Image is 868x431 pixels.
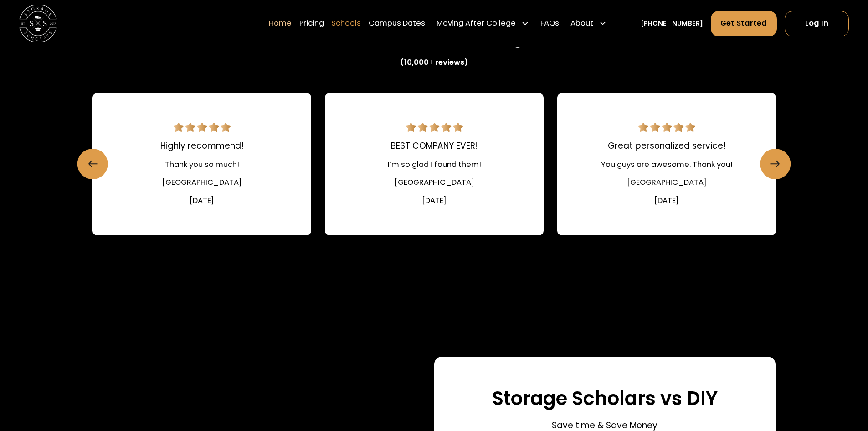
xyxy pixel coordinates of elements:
[627,177,707,188] div: [GEOGRAPHIC_DATA]
[19,5,57,42] a: home
[608,140,726,152] div: Great personalized service!
[299,10,324,37] a: Pricing
[325,93,544,235] div: 11 / 22
[641,19,703,29] a: [PHONE_NUMBER]
[711,11,777,36] a: Get Started
[540,10,559,37] a: FAQs
[422,195,447,207] div: [DATE]
[638,123,695,132] img: 5 star review.
[557,93,776,235] a: 5 star review.Great personalized service!You guys are awesome. Thank you![GEOGRAPHIC_DATA][DATE]
[601,159,733,171] div: You guys are awesome. Thank you!
[369,10,425,37] a: Campus Dates
[388,159,481,171] div: I’m so glad I found them!
[785,11,849,36] a: Log In
[162,177,242,188] div: [GEOGRAPHIC_DATA]
[165,159,239,171] div: Thank you so much!
[160,140,244,152] div: Highly recommend!
[395,177,474,188] div: [GEOGRAPHIC_DATA]
[190,195,214,207] div: [DATE]
[400,57,468,68] div: (10,000+ reviews)
[19,5,57,42] img: Storage Scholars main logo
[92,93,311,235] a: 5 star review.Highly recommend!Thank you so much![GEOGRAPHIC_DATA][DATE]
[406,123,463,132] img: 5 star review.
[77,149,108,179] a: Previous slide
[557,93,776,235] div: 12 / 22
[433,10,533,37] div: Moving After College
[92,93,311,235] div: 10 / 22
[391,140,478,152] div: BEST COMPANY EVER!
[492,387,718,410] h3: Storage Scholars vs DIY
[174,123,231,132] img: 5 star review.
[437,18,516,30] div: Moving After College
[567,10,611,37] div: About
[760,149,791,179] a: Next slide
[331,10,361,37] a: Schools
[654,195,679,207] div: [DATE]
[325,93,544,235] a: 5 star review.BEST COMPANY EVER!I’m so glad I found them![GEOGRAPHIC_DATA][DATE]
[269,10,292,37] a: Home
[570,18,593,30] div: About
